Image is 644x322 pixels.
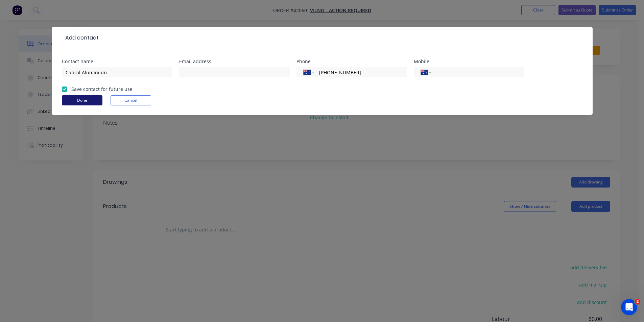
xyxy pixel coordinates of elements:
[621,299,637,315] iframe: Intercom live chat
[111,95,151,105] button: Cancel
[635,299,640,304] span: 2
[179,59,290,64] div: Email address
[296,59,407,64] div: Phone
[62,34,99,42] div: Add contact
[71,85,133,93] label: Save contact for future use
[414,59,524,64] div: Mobile
[62,59,172,64] div: Contact name
[62,95,102,105] button: Done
